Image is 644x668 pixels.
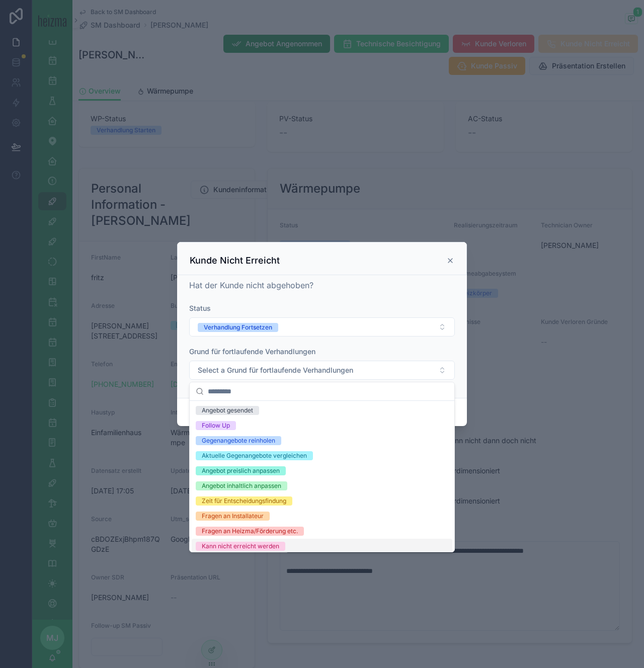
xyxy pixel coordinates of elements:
[202,466,280,475] div: Angebot preislich anpassen
[202,512,264,521] div: Fragen an Installateur
[189,304,211,312] span: Status
[189,317,455,337] button: Select Button
[190,255,280,267] h3: Kunde Nicht Erreicht
[202,406,253,415] div: Angebot gesendet
[198,365,353,375] span: Select a Grund für fortlaufende Verhandlungen
[202,436,275,445] div: Gegenangebote reinholen
[202,527,298,536] div: Fragen an Heizma/Förderung etc.
[189,361,455,380] button: Select Button
[202,542,279,551] div: Kann nicht erreicht werden
[204,323,272,332] div: Verhandlung Fortsetzen
[202,496,286,506] div: Zeit für Entscheidungsfindung
[202,481,281,490] div: Angebot inhaltlich anpassen
[202,421,230,430] div: Follow Up
[189,280,313,290] span: Hat der Kunde nicht abgehoben?
[189,347,315,356] span: Grund für fortlaufende Verhandlungen
[202,451,307,460] div: Aktuelle Gegenangebote vergleichen
[190,401,454,552] div: Suggestions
